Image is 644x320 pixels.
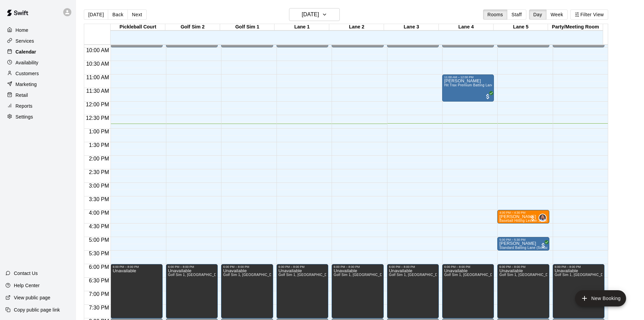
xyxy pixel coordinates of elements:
div: 11:00 AM – 12:00 PM [444,76,492,79]
button: [DATE] [289,8,340,21]
div: 6:00 PM – 8:00 PM: Unavailable [387,264,439,318]
button: Day [529,9,547,20]
div: Golf Sim 2 [165,24,220,30]
span: Birgilito Santana [541,214,547,222]
span: 6:00 PM [87,264,111,270]
div: Golf Sim 1 [220,24,275,30]
span: All customers have paid [484,93,491,100]
span: 1:00 PM [87,129,111,134]
div: 6:00 PM – 8:00 PM [223,265,271,269]
div: 5:00 PM – 5:30 PM: Jason Caswell [497,237,549,251]
span: Golf Sim 1, [GEOGRAPHIC_DATA], Party/Meeting Room [389,273,480,277]
span: 12:00 PM [84,102,111,107]
button: add [575,290,626,306]
button: Next [127,9,146,20]
a: Marketing [5,79,71,89]
span: Golf Sim 1, [GEOGRAPHIC_DATA], Party/Meeting Room [444,273,535,277]
a: Services [5,36,71,46]
span: Golf Sim 1, [GEOGRAPHIC_DATA], Party/Meeting Room [168,273,259,277]
a: Reports [5,101,71,111]
p: Retail [16,92,28,99]
p: Help Center [14,282,40,289]
p: Availability [16,59,39,66]
div: 11:00 AM – 12:00 PM: Evan Lajoie [442,74,494,102]
div: Retail [5,90,71,100]
div: Availability [5,58,71,68]
p: Calendar [16,48,36,55]
div: Birgilito Santana [539,214,547,222]
span: 12:30 PM [84,115,111,121]
div: Lane 1 [275,24,329,30]
div: 6:00 PM – 8:00 PM [499,265,547,269]
span: 5:30 PM [87,251,111,256]
span: 10:00 AM [85,47,111,53]
div: 6:00 PM – 8:00 PM: Unavailable [166,264,218,318]
div: 4:00 PM – 4:30 PM: Baseball Hitting Lesson 30 Min [497,210,549,223]
p: Copy public page link [14,306,60,313]
span: 3:30 PM [87,196,111,202]
a: Customers [5,68,71,79]
span: Standard Batting Lane (Softball or Baseball) [499,246,570,250]
div: 6:00 PM – 8:00 PM: Unavailable [442,264,494,318]
span: 11:00 AM [85,74,111,80]
span: All customers have paid [540,242,547,249]
div: 6:00 PM – 8:00 PM [444,265,492,269]
div: 6:00 PM – 8:00 PM: Unavailable [221,264,273,318]
span: 7:30 PM [87,305,111,311]
button: [DATE] [84,9,108,20]
div: 6:00 PM – 8:00 PM [168,265,216,269]
p: Marketing [16,81,37,88]
p: Reports [16,103,32,109]
span: 4:30 PM [87,223,111,229]
div: 4:00 PM – 4:30 PM [499,211,547,214]
p: Customers [16,70,39,77]
span: Baseball Hitting Lesson 30 Min [499,219,549,222]
button: Week [546,9,568,20]
span: 6:30 PM [87,278,111,283]
span: 4:00 PM [87,210,111,216]
div: Settings [5,112,71,122]
p: View public page [14,294,50,301]
img: Birgilito Santana [539,214,546,221]
div: Party/Meeting Room [548,24,603,30]
a: Calendar [5,47,71,57]
span: Golf Sim 1, [GEOGRAPHIC_DATA], Party/Meeting Room [279,273,369,277]
div: 6:00 PM – 8:00 PM [555,265,602,269]
div: Home [5,25,71,35]
p: Settings [16,113,33,120]
span: 2:30 PM [87,169,111,175]
span: 2:00 PM [87,156,111,162]
div: 6:00 PM – 8:00 PM [113,265,160,269]
div: 6:00 PM – 8:00 PM: Unavailable [553,264,604,318]
span: Golf Sim 1, [GEOGRAPHIC_DATA], Party/Meeting Room [223,273,314,277]
div: 6:00 PM – 8:00 PM: Unavailable [497,264,549,318]
h6: [DATE] [302,10,319,19]
div: Lane 2 [329,24,384,30]
button: Staff [507,9,526,20]
div: Lane 5 [494,24,548,30]
span: 3:00 PM [87,183,111,189]
span: 1:30 PM [87,142,111,148]
p: Services [16,38,34,44]
span: 10:30 AM [85,61,111,67]
div: 6:00 PM – 8:00 PM: Unavailable [277,264,328,318]
div: Lane 3 [384,24,439,30]
div: 5:00 PM – 5:30 PM [499,238,547,241]
p: Contact Us [14,270,38,277]
span: Golf Sim 1, [GEOGRAPHIC_DATA], Party/Meeting Room [499,273,590,277]
div: 6:00 PM – 8:00 PM: Unavailable [332,264,383,318]
button: Filter View [570,9,608,20]
span: 11:30 AM [85,88,111,94]
button: Back [108,9,128,20]
span: Hit Trax Premium Batting Lane (Baseball) (Sports Attack I-Hack Pitching Machine) [444,83,576,87]
button: Rooms [483,9,507,20]
p: Home [16,27,28,34]
span: 5:00 PM [87,237,111,243]
span: Golf Sim 1, [GEOGRAPHIC_DATA], Party/Meeting Room [334,273,425,277]
div: 6:00 PM – 8:00 PM: Unavailable [111,264,162,318]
